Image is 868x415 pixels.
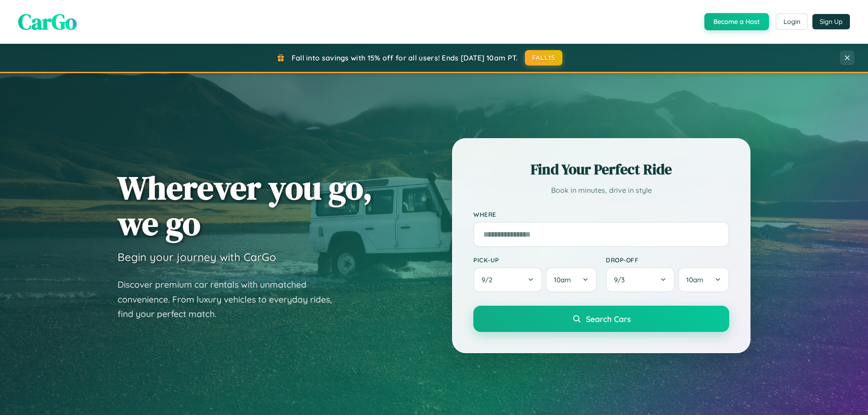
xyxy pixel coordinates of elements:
[473,184,729,197] p: Book in minutes, drive in style
[473,210,729,218] label: Where
[614,275,629,284] span: 9 / 3
[118,170,373,241] h1: Wherever you go, we go
[554,275,571,284] span: 10am
[118,277,344,322] p: Discover premium car rentals with unmatched convenience. From luxury vehicles to everyday rides, ...
[606,256,729,264] label: Drop-off
[586,314,631,324] span: Search Cars
[525,50,563,65] button: FALL15
[473,256,597,264] label: Pick-up
[473,306,729,332] button: Search Cars
[546,267,597,292] button: 10am
[481,275,497,284] span: 9 / 2
[812,14,850,29] button: Sign Up
[606,267,675,292] button: 9/3
[473,267,542,292] button: 9/2
[686,275,703,284] span: 10am
[776,14,808,30] button: Login
[473,159,729,179] h2: Find Your Perfect Ride
[18,7,77,37] span: CarGo
[118,250,276,264] h3: Begin your journey with CarGo
[704,13,769,30] button: Become a Host
[292,53,518,62] span: Fall into savings with 15% off for all users! Ends [DATE] 10am PT.
[678,267,729,292] button: 10am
